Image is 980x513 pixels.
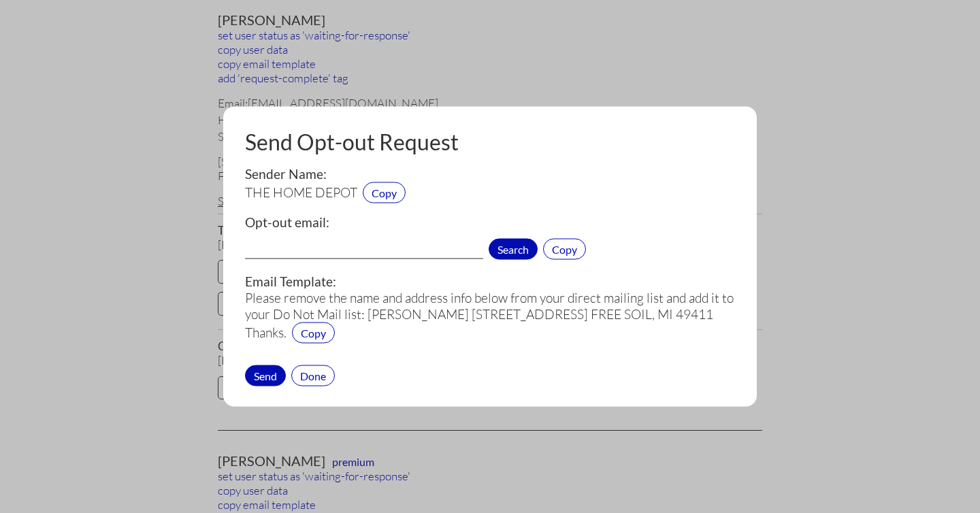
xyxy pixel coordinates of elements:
[363,182,406,203] span: Copy
[245,289,735,343] div: Please remove the name and address info below from your direct mailing list and add it to your Do...
[245,273,336,288] label: Email Template:
[543,239,586,260] span: Copy
[245,214,329,230] label: Opt-out email:
[292,322,335,343] span: Copy
[245,166,327,182] label: Sender Name:
[489,239,538,260] span: Search
[245,129,735,155] div: Send Opt-out Request
[245,365,286,386] div: Send
[245,184,357,201] span: THE HOME DEPOT
[291,365,335,386] div: Done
